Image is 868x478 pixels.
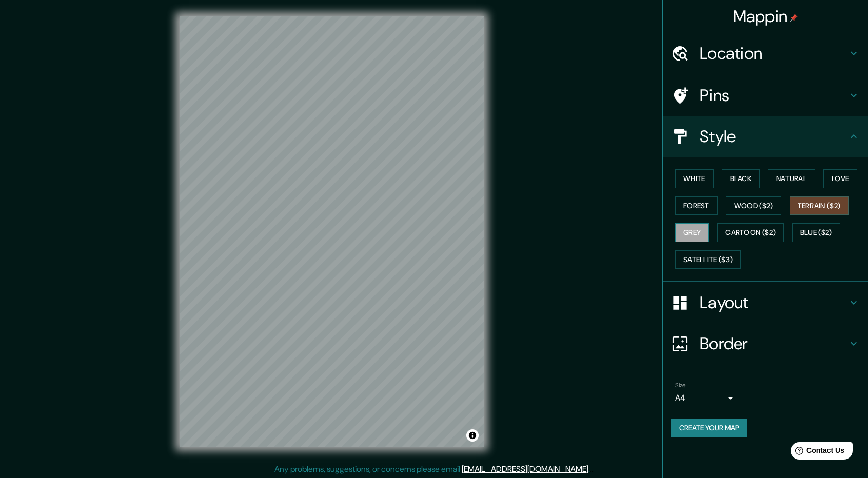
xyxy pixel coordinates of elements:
[823,169,857,188] button: Love
[675,381,686,390] label: Size
[675,250,741,269] button: Satellite ($3)
[777,438,857,467] iframe: Help widget launcher
[663,75,868,116] div: Pins
[790,14,798,22] img: pin-icon.png
[663,33,868,74] div: Location
[663,116,868,157] div: Style
[700,292,847,313] h4: Layout
[590,463,591,475] div: .
[274,463,590,475] p: Any problems, suggestions, or concerns please email .
[722,169,760,188] button: Black
[700,126,847,147] h4: Style
[591,463,594,475] div: .
[675,390,737,406] div: A4
[671,419,747,437] button: Create your map
[663,323,868,364] div: Border
[675,196,718,215] button: Forest
[675,223,709,242] button: Grey
[462,464,588,474] a: [EMAIL_ADDRESS][DOMAIN_NAME]
[790,196,849,215] button: Terrain ($2)
[733,6,798,27] h4: Mappin
[792,223,840,242] button: Blue ($2)
[700,43,847,64] h4: Location
[180,16,484,447] canvas: Map
[726,196,781,215] button: Wood ($2)
[466,429,479,442] button: Toggle attribution
[663,282,868,323] div: Layout
[717,223,784,242] button: Cartoon ($2)
[700,333,847,354] h4: Border
[675,169,714,188] button: White
[700,85,847,106] h4: Pins
[768,169,815,188] button: Natural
